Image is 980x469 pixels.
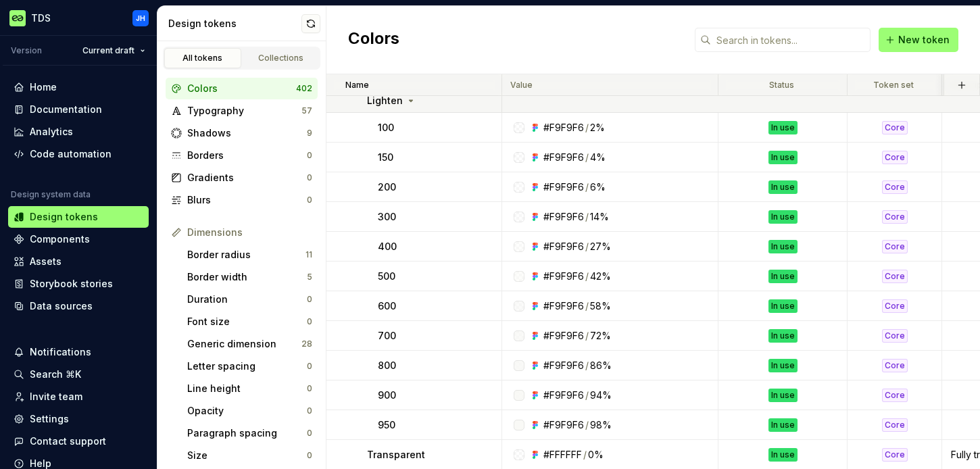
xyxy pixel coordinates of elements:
div: / [585,299,589,313]
div: Gradients [187,171,307,184]
a: Borders0 [166,145,318,166]
div: Core [882,389,908,402]
div: #F9F9F6 [543,151,584,164]
a: Shadows9 [166,122,318,144]
a: Blurs0 [166,189,318,211]
a: Settings [8,408,149,430]
a: Duration0 [182,289,318,310]
div: In use [768,418,798,432]
div: Colors [187,82,296,95]
a: Opacity0 [182,400,318,422]
div: Borders [187,149,307,162]
div: 0% [588,448,604,462]
button: Notifications [8,341,149,363]
div: Core [882,151,908,164]
div: Design tokens [30,210,98,224]
a: Paragraph spacing0 [182,422,318,444]
p: 900 [378,389,396,402]
div: In use [768,299,798,313]
div: Core [882,210,908,224]
div: Core [882,299,908,313]
p: 150 [378,151,393,164]
div: 0 [307,450,312,461]
div: In use [768,270,798,283]
p: 800 [378,359,396,372]
p: 200 [378,180,396,194]
div: Font size [187,315,307,328]
div: All tokens [169,53,237,64]
div: 57 [301,105,312,116]
div: #F9F9F6 [543,359,584,372]
p: 500 [378,270,395,283]
div: Shadows [187,126,307,140]
div: 94% [590,389,612,402]
div: Core [882,359,908,372]
div: Documentation [30,103,102,116]
div: #F9F9F6 [543,389,584,402]
div: 9 [307,128,312,139]
div: 42% [590,270,611,283]
div: / [585,151,589,164]
h2: Colors [348,28,399,52]
p: 950 [378,418,395,432]
p: Name [345,80,369,91]
button: New token [879,28,958,52]
div: In use [768,151,798,164]
div: In use [768,359,798,372]
div: 98% [590,418,612,432]
div: Paragraph spacing [187,426,307,440]
div: Search ⌘K [30,368,81,381]
div: Collections [247,53,315,64]
div: 72% [590,329,611,343]
div: #F9F9F6 [543,180,584,194]
a: Analytics [8,121,149,143]
div: Dimensions [187,226,312,239]
div: 28 [301,339,312,349]
div: 402 [296,83,312,94]
div: Analytics [30,125,73,139]
div: 0 [307,383,312,394]
a: Code automation [8,143,149,165]
div: Core [882,418,908,432]
span: New token [898,33,950,47]
div: JH [136,13,145,24]
p: Status [769,80,794,91]
div: 6% [590,180,606,194]
div: 27% [590,240,611,253]
a: Design tokens [8,206,149,228]
div: 0 [307,172,312,183]
div: 0 [307,294,312,305]
p: Token set [873,80,914,91]
div: Blurs [187,193,307,207]
a: Invite team [8,386,149,408]
div: In use [768,210,798,224]
div: In use [768,389,798,402]
div: Data sources [30,299,93,313]
div: 14% [590,210,609,224]
div: 0 [307,361,312,372]
div: In use [768,121,798,134]
div: Contact support [30,435,106,448]
div: / [585,121,589,134]
a: Assets [8,251,149,272]
div: In use [768,329,798,343]
div: #F9F9F6 [543,270,584,283]
div: Core [882,121,908,134]
div: 86% [590,359,612,372]
div: / [585,270,589,283]
img: c8550e5c-f519-4da4-be5f-50b4e1e1b59d.png [9,10,26,26]
div: Core [882,448,908,462]
div: Components [30,232,90,246]
div: #F9F9F6 [543,210,584,224]
div: / [585,389,589,402]
div: Line height [187,382,307,395]
div: 0 [307,316,312,327]
div: Generic dimension [187,337,301,351]
p: Value [510,80,533,91]
div: Core [882,180,908,194]
button: Current draft [76,41,151,60]
div: 11 [305,249,312,260]
div: Design tokens [168,17,301,30]
div: Size [187,449,307,462]
div: Typography [187,104,301,118]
